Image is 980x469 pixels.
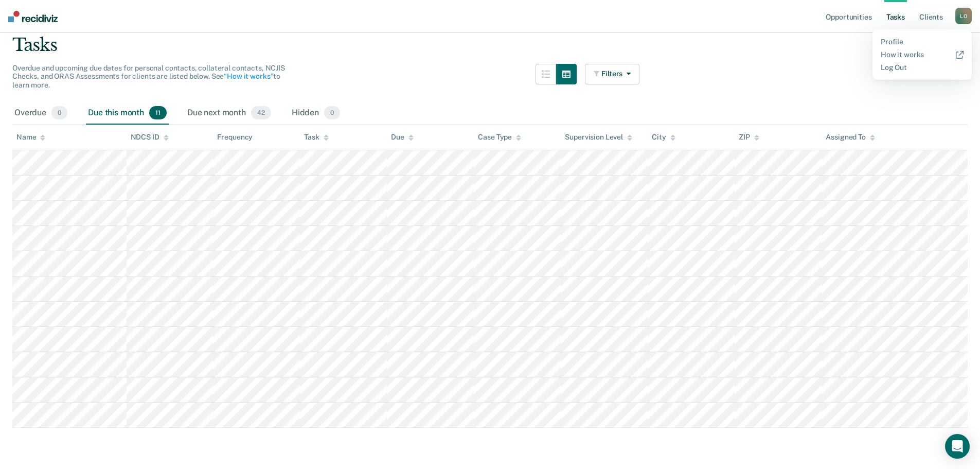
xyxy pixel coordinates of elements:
a: Log Out [881,63,964,72]
div: Open Intercom Messenger [945,434,970,459]
span: 11 [149,106,167,119]
span: 0 [324,106,340,119]
a: How it works [881,50,964,59]
div: Name [16,133,45,142]
div: Due this month11 [86,102,169,125]
div: ZIP [739,133,759,142]
span: 0 [51,106,67,119]
div: Task [304,133,328,142]
div: NDCS ID [131,133,169,142]
div: Due next month42 [185,102,273,125]
div: Assigned To [826,133,875,142]
div: Case Type [478,133,521,142]
img: Recidiviz [8,11,58,22]
span: 42 [251,106,271,119]
button: Filters [585,64,639,84]
div: Frequency [217,133,253,142]
div: Due [391,133,414,142]
a: “How it works” [224,72,273,80]
div: Hidden0 [290,102,342,125]
div: Supervision Level [565,133,632,142]
div: Overdue0 [12,102,69,125]
div: City [652,133,675,142]
div: L O [955,8,972,24]
button: LO [955,8,972,24]
span: Overdue and upcoming due dates for personal contacts, collateral contacts, NCJIS Checks, and ORAS... [12,64,285,90]
a: Profile [881,38,964,46]
div: Tasks [12,34,968,56]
